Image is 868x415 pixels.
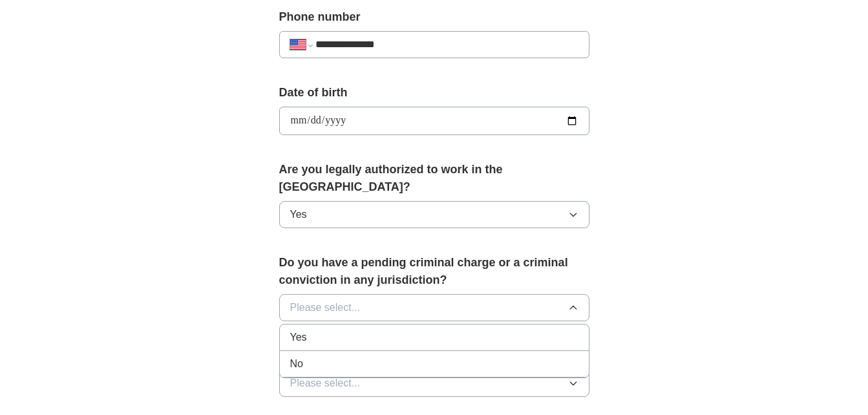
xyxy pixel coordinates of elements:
button: Please select... [279,294,589,321]
span: Please select... [290,376,361,391]
span: Yes [290,330,307,345]
span: No [290,356,303,372]
label: Are you legally authorized to work in the [GEOGRAPHIC_DATA]? [279,161,589,196]
span: Please select... [290,300,361,315]
button: Yes [279,201,589,228]
button: Please select... [279,370,589,397]
label: Phone number [279,8,589,26]
label: Do you have a pending criminal charge or a criminal conviction in any jurisdiction? [279,254,589,289]
span: Yes [290,207,307,222]
label: Date of birth [279,84,589,101]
